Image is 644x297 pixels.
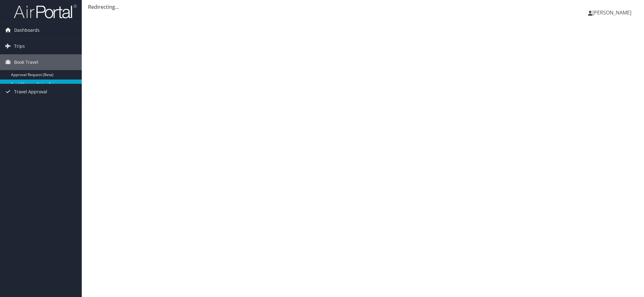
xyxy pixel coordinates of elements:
[592,9,631,16] span: [PERSON_NAME]
[14,54,38,70] span: Book Travel
[14,84,47,100] span: Travel Approval
[588,3,638,22] a: [PERSON_NAME]
[14,22,40,38] span: Dashboards
[88,3,638,11] div: Redirecting...
[14,4,77,19] img: airportal-logo.png
[14,38,25,54] span: Trips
